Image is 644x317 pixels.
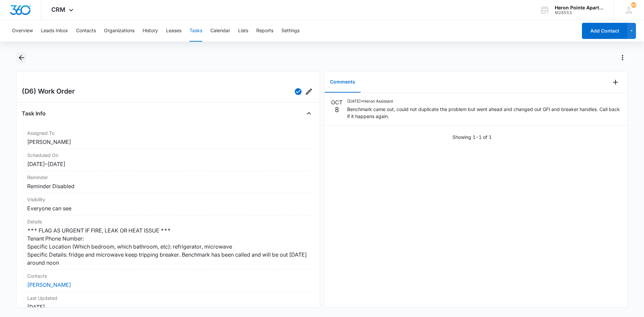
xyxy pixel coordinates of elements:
[166,20,181,42] button: Leases
[452,134,492,141] p: Showing 1-1 of 1
[22,127,314,149] div: Assigned To[PERSON_NAME]
[22,215,314,270] div: Details*** FLAG AS URGENT IF FIRE, LEAK OR HEAT ISSUE *** Tenant Phone Number: Specific Location ...
[27,218,309,225] dt: Details
[210,20,230,42] button: Calendar
[238,20,248,42] button: Lists
[27,138,309,146] dd: [PERSON_NAME]
[41,20,68,42] button: Leads Inbox
[51,6,65,13] span: CRM
[143,20,158,42] button: History
[22,86,75,97] h2: (D6) Work Order
[22,171,314,193] div: ReminderReminder Disabled
[331,98,342,106] p: OCT
[27,196,309,203] dt: Visibility
[610,77,621,88] button: Add Comment
[27,152,309,159] dt: Scheduled On
[347,106,621,120] p: Benchmark came out, could not duplicate the problem but went ahead and changed out GFI and breake...
[104,20,135,42] button: Organizations
[347,98,621,104] p: [DATE] • Heron Assistant
[335,106,339,113] p: 8
[12,20,33,42] button: Overview
[256,20,273,42] button: Reports
[22,109,46,117] h4: Task Info
[582,23,627,39] button: Add Contact
[631,2,636,8] span: 89
[325,72,361,93] button: Comments
[27,272,309,279] dt: Contacts
[76,20,96,42] button: Contacts
[27,160,309,168] dd: [DATE] – [DATE]
[27,226,309,267] dd: *** FLAG AS URGENT IF FIRE, LEAK OR HEAT ISSUE *** Tenant Phone Number: Specific Location (Which ...
[304,108,314,119] button: Close
[190,20,202,42] button: Tasks
[555,10,604,15] div: account id
[555,5,604,10] div: account name
[617,52,628,63] button: Actions
[22,149,314,171] div: Scheduled On[DATE]–[DATE]
[27,303,309,311] dd: [DATE]
[27,182,309,190] dd: Reminder Disabled
[281,20,300,42] button: Settings
[22,193,314,215] div: VisibilityEveryone can see
[27,281,71,288] a: [PERSON_NAME]
[22,270,314,292] div: Contacts[PERSON_NAME]
[304,86,314,97] button: Edit
[22,292,314,314] div: Last Updated[DATE]
[27,295,309,302] dt: Last Updated
[27,174,309,181] dt: Reminder
[27,129,309,137] dt: Assigned To
[16,52,26,63] button: Back
[631,2,636,8] div: notifications count
[27,204,309,212] dd: Everyone can see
